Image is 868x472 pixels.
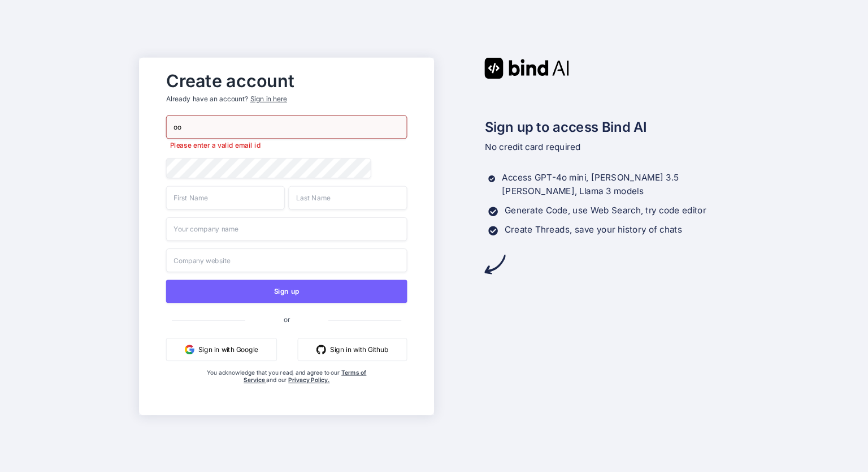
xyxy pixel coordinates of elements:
[484,254,505,274] img: arrow
[484,140,729,154] p: No credit card required
[288,186,407,209] input: Last Name
[505,223,682,237] p: Create Threads, save your history of chats
[166,73,407,88] h2: Create account
[166,338,276,361] button: Sign in with Google
[185,345,194,354] img: google
[298,338,407,361] button: Sign in with Github
[166,94,407,104] p: Already have an account?
[505,204,706,217] p: Generate Code, use Web Search, try code editor
[166,217,407,241] input: Your company name
[166,248,407,272] input: Company website
[288,376,329,384] a: Privacy Policy.
[166,186,284,209] input: First Name
[484,57,569,78] img: Bind AI logo
[206,368,367,407] div: You acknowledge that you read, and agree to our and our
[244,368,366,383] a: Terms of Service
[245,307,328,331] span: or
[316,345,326,354] img: github
[484,117,729,138] h2: Sign up to access Bind AI
[502,171,729,198] p: Access GPT-4o mini, [PERSON_NAME] 3.5 [PERSON_NAME], Llama 3 models
[250,94,287,104] div: Sign in here
[166,280,407,303] button: Sign up
[166,115,407,139] input: Email
[166,140,407,150] p: Please enter a valid email id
